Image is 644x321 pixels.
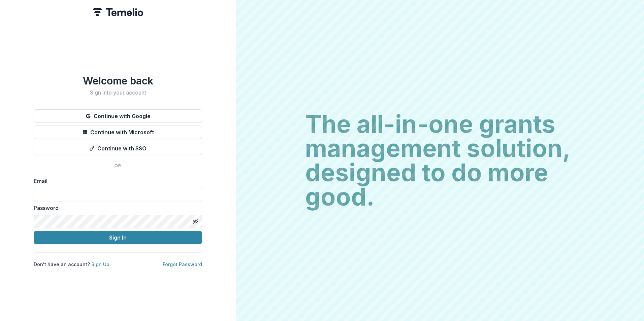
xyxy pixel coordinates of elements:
a: Sign Up [91,261,109,267]
p: Don't have an account? [34,261,109,268]
img: Temelio [93,8,143,16]
button: Toggle password visibility [190,216,201,227]
h2: Sign into your account [34,90,202,96]
button: Sign In [34,231,202,244]
button: Continue with Microsoft [34,126,202,139]
button: Continue with Google [34,109,202,123]
a: Forgot Password [163,261,202,267]
label: Password [34,204,198,212]
button: Continue with SSO [34,142,202,155]
h1: Welcome back [34,75,202,87]
label: Email [34,177,198,185]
